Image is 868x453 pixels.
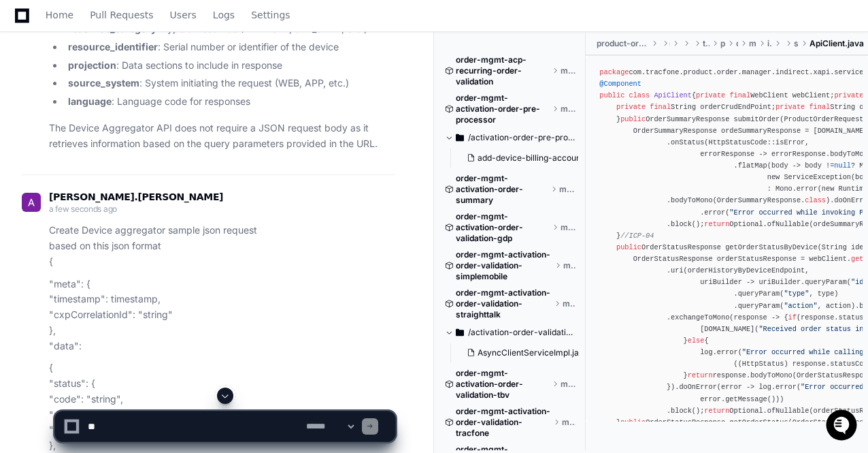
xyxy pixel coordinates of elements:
span: master [561,379,575,390]
p: Create Device aggregator sample json request based on this json format { [49,223,395,269]
span: order-mgmt-activation-order-summary [456,173,548,206]
li: : Language code for responses [64,94,395,110]
span: indirect [767,38,772,49]
span: order-mgmt-activation-order-validation-tbv [456,368,550,401]
span: add-device-billing-account-request.json [478,153,635,163]
iframe: Open customer support [824,408,861,445]
span: master [563,260,576,271]
svg: Directory [456,324,464,341]
li: : System initiating the request (WEB, APP, etc.) [64,76,395,91]
span: [PERSON_NAME].[PERSON_NAME] [49,191,223,202]
div: We're available if you need us! [46,115,172,126]
span: return [704,220,729,228]
li: : Data sections to include in response [64,58,395,74]
strong: projection [68,59,116,71]
span: Logs [213,11,235,19]
span: private [834,91,863,99]
span: private [775,103,805,111]
span: get [851,255,863,263]
button: Start new chat [231,106,248,122]
span: order-mgmt-activation-order-validation-gdp [456,211,550,244]
p: The Device Aggregator API does not require a JSON request body as it retrieves information based ... [49,121,395,152]
span: order-mgmt-activation-order-validation-straighttalk [456,287,552,320]
span: master [561,222,575,233]
span: Home [46,11,73,19]
span: package [599,68,629,76]
span: class [805,196,826,204]
span: //ICP-04 [620,232,654,240]
span: final [729,91,750,99]
span: manager [749,38,756,49]
span: /activation-order-validation-straighttalk/src/main/java/com/tracfone/activation/order/validation/... [468,327,575,338]
span: a few seconds ago [49,204,117,214]
li: : Serial number or identifier of the device [64,40,395,55]
span: null [834,161,851,170]
span: private [696,91,725,99]
span: @Component [599,80,641,88]
span: private [616,103,646,111]
span: final [650,103,671,111]
span: Users [170,11,197,19]
span: public [616,243,641,251]
span: tracfone [703,38,710,49]
span: "type" [784,290,809,298]
p: "meta": { "timestamp": timestamp, "cxpCorrelationId": "string" }, "data": [49,277,395,354]
span: order-mgmt-acp-recurring-order-validation [456,54,550,87]
img: PlayerZero [14,14,41,41]
span: if [788,313,797,322]
span: Pull Requests [90,11,153,19]
span: order-mgmt-activation-order-pre-processor [456,93,550,125]
span: /activation-order-pre-processor/src/test/resources [468,132,575,143]
span: public [620,115,646,123]
a: Powered byPylon [96,142,165,153]
span: order-mgmt-activation-order-validation-simplemobile [456,249,552,282]
span: master [559,184,575,195]
span: return [688,371,713,379]
span: public [599,91,624,99]
button: AsyncClientServiceImpl.java [461,343,578,362]
span: Settings [251,11,290,19]
span: final [809,103,830,111]
span: else [688,337,705,345]
span: product-order-manager-indirect-xapi [597,38,648,49]
button: /activation-order-validation-straighttalk/src/main/java/com/tracfone/activation/order/validation/... [445,322,575,343]
span: master [561,104,575,114]
span: "action" [784,302,817,310]
span: class [629,91,650,99]
span: ApiClient.java [809,38,864,49]
span: master [561,65,575,76]
span: service [794,38,799,49]
span: master [563,298,575,309]
span: ApiClient [654,91,691,99]
img: 1736555170064-99ba0984-63c1-480f-8ee9-699278ef63ed [14,101,38,126]
button: add-device-billing-account-request.json [461,149,578,168]
div: Start new chat [46,101,223,115]
span: AsyncClientServiceImpl.java [478,347,588,358]
span: Pylon [135,143,165,153]
img: ACg8ocIWiwAYXQEMfgzNsNWLWq1AaxNeuCMHp8ygpDFVvfhipp8BYw=s96-c [22,193,41,212]
span: order [736,38,738,49]
button: /activation-order-pre-processor/src/test/resources [445,127,575,149]
strong: language [68,95,112,107]
div: Welcome [14,54,248,76]
strong: source_system [68,77,139,89]
strong: resource_identifier [68,41,158,52]
span: product [720,38,726,49]
svg: Directory [456,129,464,146]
